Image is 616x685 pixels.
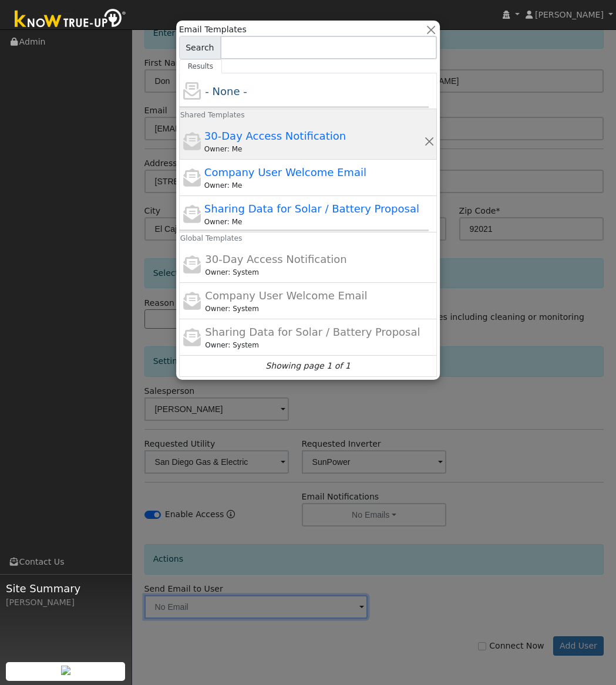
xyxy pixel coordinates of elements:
[205,253,346,265] span: 30-Day Access Notification
[204,144,423,154] div: Richard Massey
[172,230,188,247] h6: Global Templates
[179,59,223,73] a: Results
[204,166,366,178] span: Company User Welcome Email
[172,107,188,124] h6: Shared Templates
[205,267,435,278] div: Leroy Coffman
[204,180,423,191] div: Richard Massey
[205,289,367,302] span: Company User Welcome Email
[204,217,423,227] div: Richard Massey
[204,203,419,215] span: Sharing Data for Solar / Battery Proposal
[9,6,132,33] img: Know True-Up
[205,340,435,350] div: Leroy Coffman
[179,23,247,36] span: Email Templates
[205,326,420,338] span: Sharing Data for Solar / Battery Proposal
[205,303,435,314] div: Leroy Coffman
[265,360,350,372] i: Showing page 1 of 1
[61,666,70,675] img: retrieve
[6,581,126,596] span: Site Summary
[205,85,247,97] span: - None -
[6,596,126,609] div: [PERSON_NAME]
[204,130,346,142] span: 30-Day Access Notification
[535,10,604,19] span: [PERSON_NAME]
[423,135,435,147] button: Delete Template
[179,36,221,59] span: Search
